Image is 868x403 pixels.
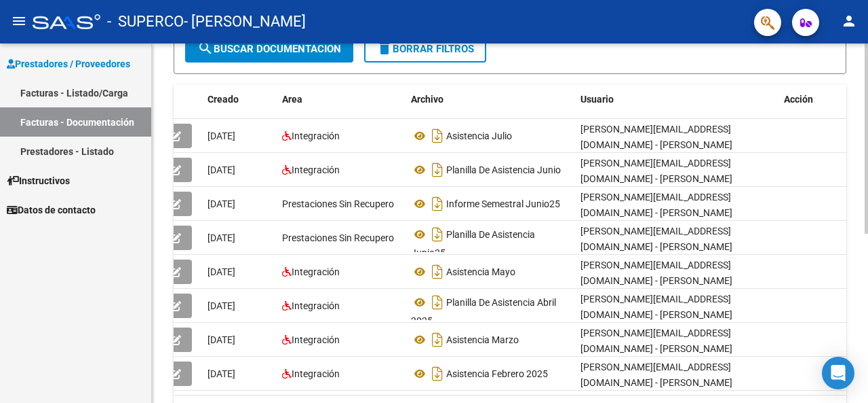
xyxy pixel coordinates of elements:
[208,94,239,105] span: Creado
[208,368,235,379] span: [DATE]
[580,124,732,150] span: [PERSON_NAME][EMAIL_ADDRESS][DOMAIN_NAME] - [PERSON_NAME]
[364,35,486,63] button: Borrar Filtros
[446,198,560,209] span: Informe Semestral Junio25
[580,94,614,105] span: Usuario
[580,362,732,388] span: [PERSON_NAME][EMAIL_ADDRESS][DOMAIN_NAME] - [PERSON_NAME]
[446,334,519,345] span: Asistencia Marzo
[208,300,235,311] span: [DATE]
[580,192,732,218] span: [PERSON_NAME][EMAIL_ADDRESS][DOMAIN_NAME] - [PERSON_NAME]
[580,328,732,354] span: [PERSON_NAME][EMAIL_ADDRESS][DOMAIN_NAME] - [PERSON_NAME]
[429,125,446,147] i: Descargar documento
[282,94,302,105] span: Area
[429,363,446,385] i: Descargar documento
[411,297,556,326] span: Planilla De Asistencia Abril 2025
[208,334,235,345] span: [DATE]
[446,130,512,141] span: Asistencia Julio
[580,260,732,286] span: [PERSON_NAME][EMAIL_ADDRESS][DOMAIN_NAME] - [PERSON_NAME]
[784,94,813,105] span: Acción
[446,368,548,379] span: Asistencia Febrero 2025
[282,198,394,209] span: Prestaciones Sin Recupero
[778,85,846,114] datatable-header-cell: Acción
[277,85,406,114] datatable-header-cell: Area
[580,294,732,320] span: [PERSON_NAME][EMAIL_ADDRESS][DOMAIN_NAME] - [PERSON_NAME]
[446,266,515,277] span: Asistencia Mayo
[292,368,340,379] span: Integración
[208,198,235,209] span: [DATE]
[7,56,130,71] span: Prestadores / Proveedores
[429,329,446,351] i: Descargar documento
[202,85,277,114] datatable-header-cell: Creado
[197,40,214,56] mat-icon: search
[580,158,732,184] span: [PERSON_NAME][EMAIL_ADDRESS][DOMAIN_NAME] - [PERSON_NAME]
[376,40,393,56] mat-icon: delete
[406,85,575,114] datatable-header-cell: Archivo
[429,224,446,245] i: Descargar documento
[208,130,235,141] span: [DATE]
[208,266,235,277] span: [DATE]
[282,232,394,243] span: Prestaciones Sin Recupero
[292,300,340,311] span: Integración
[411,229,535,258] span: Planilla De Asistencia Junio25
[292,130,340,141] span: Integración
[429,159,446,181] i: Descargar documento
[376,43,474,55] span: Borrar Filtros
[197,43,341,55] span: Buscar Documentacion
[185,35,353,63] button: Buscar Documentacion
[208,164,235,175] span: [DATE]
[184,7,306,37] span: - [PERSON_NAME]
[429,193,446,215] i: Descargar documento
[7,203,96,217] span: Datos de contacto
[292,266,340,277] span: Integración
[208,232,235,243] span: [DATE]
[429,261,446,283] i: Descargar documento
[107,7,184,37] span: - SUPERCO
[841,13,857,29] mat-icon: person
[575,85,778,114] datatable-header-cell: Usuario
[11,13,27,29] mat-icon: menu
[411,94,443,105] span: Archivo
[446,164,561,175] span: Planilla De Asistencia Junio
[822,357,854,389] div: Open Intercom Messenger
[292,164,340,175] span: Integración
[429,292,446,313] i: Descargar documento
[292,334,340,345] span: Integración
[7,173,70,188] span: Instructivos
[580,226,732,252] span: [PERSON_NAME][EMAIL_ADDRESS][DOMAIN_NAME] - [PERSON_NAME]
